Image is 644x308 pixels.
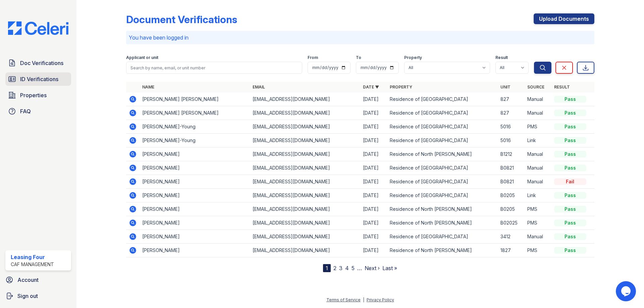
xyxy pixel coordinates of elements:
td: [DATE] [360,134,387,147]
a: Source [527,84,544,89]
td: [EMAIL_ADDRESS][DOMAIN_NAME] [250,106,360,120]
td: Residence of [GEOGRAPHIC_DATA] [387,230,497,244]
td: Residence of [GEOGRAPHIC_DATA] [387,134,497,147]
td: [EMAIL_ADDRESS][DOMAIN_NAME] [250,161,360,175]
a: Date ▼ [363,84,379,89]
div: | [363,297,364,302]
a: Doc Verifications [5,56,71,70]
td: 5016 [498,134,525,147]
td: Residence of North [PERSON_NAME] [387,147,497,161]
td: [DATE] [360,244,387,257]
a: Unit [500,84,511,89]
td: B1212 [498,147,525,161]
span: Doc Verifications [20,59,63,67]
td: B0205 [498,189,525,202]
td: PMS [525,120,551,134]
td: 827 [498,93,525,106]
td: [PERSON_NAME] [PERSON_NAME] [140,93,250,106]
td: [DATE] [360,93,387,106]
td: Manual [525,175,551,189]
td: Residence of North [PERSON_NAME] [387,244,497,257]
label: Result [495,55,508,60]
label: To [356,55,361,60]
td: [EMAIL_ADDRESS][DOMAIN_NAME] [250,216,360,230]
td: [EMAIL_ADDRESS][DOMAIN_NAME] [250,230,360,244]
td: Manual [525,230,551,244]
a: Privacy Policy [367,297,394,302]
div: Pass [554,220,586,226]
td: [PERSON_NAME] [140,216,250,230]
td: Residence of [GEOGRAPHIC_DATA] [387,120,497,134]
div: Pass [554,151,586,158]
div: Pass [554,137,586,144]
td: [DATE] [360,175,387,189]
div: Pass [554,165,586,171]
a: Upload Documents [534,13,594,24]
td: PMS [525,202,551,216]
td: [PERSON_NAME] [140,175,250,189]
a: Account [3,273,74,287]
td: 827 [498,106,525,120]
div: Pass [554,110,586,116]
label: From [308,55,318,60]
div: Pass [554,233,586,240]
a: 3 [339,265,342,271]
img: CE_Logo_Blue-a8612792a0a2168367f1c8372b55b34899dd931a85d93a1a3d3e32e68fde9ad4.png [3,21,74,35]
td: Link [525,134,551,147]
a: Property [390,84,412,89]
td: Link [525,189,551,202]
div: Leasing Four [11,253,54,261]
td: [EMAIL_ADDRESS][DOMAIN_NAME] [250,202,360,216]
td: Manual [525,147,551,161]
span: Properties [20,91,47,99]
td: [EMAIL_ADDRESS][DOMAIN_NAME] [250,147,360,161]
td: [EMAIL_ADDRESS][DOMAIN_NAME] [250,134,360,147]
div: Pass [554,206,586,212]
a: ID Verifications [5,72,71,86]
td: Manual [525,93,551,106]
td: [DATE] [360,120,387,134]
a: Name [142,84,154,89]
td: [DATE] [360,230,387,244]
a: Next › [365,265,380,271]
span: ID Verifications [20,75,58,83]
div: Pass [554,247,586,254]
td: Residence of [GEOGRAPHIC_DATA] [387,189,497,202]
td: [EMAIL_ADDRESS][DOMAIN_NAME] [250,244,360,257]
td: [DATE] [360,147,387,161]
p: You have been logged in [129,34,592,42]
td: [PERSON_NAME] [140,189,250,202]
a: FAQ [5,105,71,118]
div: Pass [554,96,586,103]
td: B0205 [498,202,525,216]
span: FAQ [20,107,31,115]
a: 4 [345,265,349,271]
a: Sign out [3,289,74,303]
span: … [357,264,362,272]
a: Last » [382,265,397,271]
td: PMS [525,216,551,230]
a: Email [253,84,265,89]
td: [DATE] [360,106,387,120]
a: Result [554,84,570,89]
td: B0821 [498,175,525,189]
td: Residence of North [PERSON_NAME] [387,216,497,230]
div: Pass [554,192,586,199]
label: Applicant or unit [126,55,158,60]
td: [PERSON_NAME]-Young [140,120,250,134]
td: Manual [525,106,551,120]
td: [EMAIL_ADDRESS][DOMAIN_NAME] [250,93,360,106]
td: Residence of [GEOGRAPHIC_DATA] [387,175,497,189]
div: Document Verifications [126,13,237,25]
div: 1 [323,264,331,272]
td: Residence of [GEOGRAPHIC_DATA] [387,161,497,175]
td: 1827 [498,244,525,257]
a: 2 [333,265,336,271]
span: Sign out [17,292,38,300]
td: Residence of North [PERSON_NAME] [387,202,497,216]
td: 5016 [498,120,525,134]
td: [EMAIL_ADDRESS][DOMAIN_NAME] [250,189,360,202]
td: [EMAIL_ADDRESS][DOMAIN_NAME] [250,175,360,189]
td: Residence of [GEOGRAPHIC_DATA] [387,93,497,106]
